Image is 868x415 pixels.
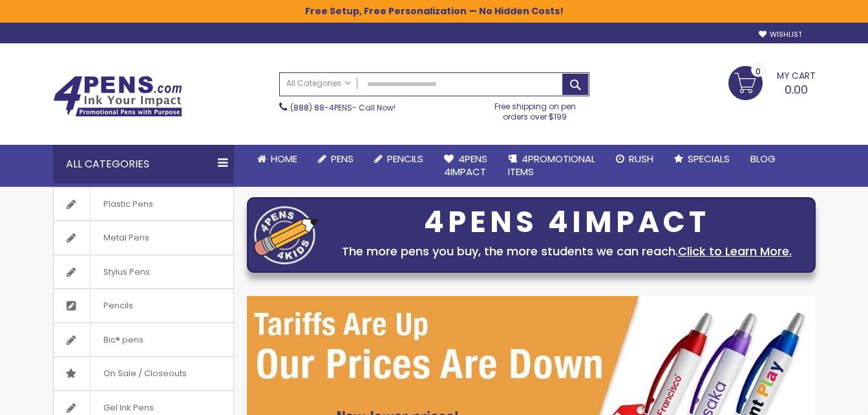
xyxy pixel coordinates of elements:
[498,145,606,187] a: 4PROMOTIONALITEMS
[331,152,354,165] span: Pens
[688,152,730,165] span: Specials
[387,152,423,165] span: Pencils
[53,145,234,184] div: All Categories
[664,145,740,173] a: Specials
[740,145,786,173] a: Blog
[54,255,233,289] a: Stylus Pens
[280,73,357,94] a: All Categories
[290,102,396,113] span: - Call Now!
[54,289,233,323] a: Pencils
[271,152,297,165] span: Home
[90,323,156,357] span: Bic® pens
[308,145,364,173] a: Pens
[678,243,792,259] a: Click to Learn More.
[54,187,233,221] a: Plastic Pens
[728,66,816,98] a: 0.00 0
[90,255,163,289] span: Stylus Pens
[756,65,761,78] span: 0
[90,187,166,221] span: Plastic Pens
[750,152,776,165] span: Blog
[325,209,809,236] div: 4PENS 4IMPACT
[785,81,808,98] span: 0.00
[481,96,589,122] div: Free shipping on pen orders over $199
[325,242,809,261] div: The more pens you buy, the more students we can reach.
[53,76,182,117] img: 4Pens Custom Pens and Promotional Products
[606,145,664,173] a: Rush
[247,145,308,173] a: Home
[90,289,146,323] span: Pencils
[444,152,487,178] span: 4Pens 4impact
[54,357,233,390] a: On Sale / Closeouts
[364,145,434,173] a: Pencils
[629,152,653,165] span: Rush
[759,30,802,39] a: Wishlist
[90,221,162,255] span: Metal Pens
[434,145,498,187] a: 4Pens4impact
[254,206,319,264] img: four_pen_logo.png
[54,323,233,357] a: Bic® pens
[90,357,200,390] span: On Sale / Closeouts
[54,221,233,255] a: Metal Pens
[508,152,595,178] span: 4PROMOTIONAL ITEMS
[286,78,351,89] span: All Categories
[290,102,352,113] a: (888) 88-4PENS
